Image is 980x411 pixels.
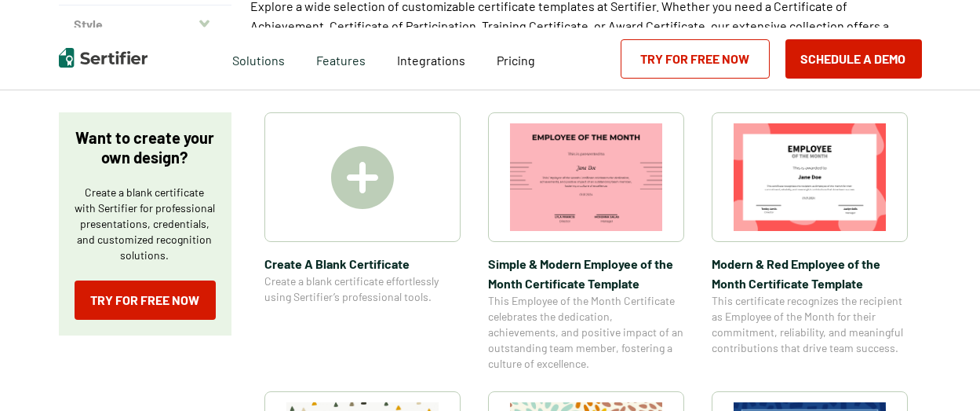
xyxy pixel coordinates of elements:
span: This Employee of the Month Certificate celebrates the dedication, achievements, and positive impa... [488,293,684,372]
span: Create A Blank Certificate [264,254,461,273]
span: Features [316,49,366,68]
p: Create a blank certificate with Sertifier for professional presentations, credentials, and custom... [75,185,216,263]
a: Try for Free Now [75,281,216,320]
button: Style [59,6,231,43]
a: Integrations [397,49,465,68]
img: Modern & Red Employee of the Month Certificate Template [734,123,886,231]
a: Modern & Red Employee of the Month Certificate TemplateModern & Red Employee of the Month Certifi... [712,112,908,372]
a: Try for Free Now [621,39,770,79]
a: Pricing [497,49,535,68]
p: Want to create your own design? [75,128,216,167]
span: Solutions [232,49,285,68]
span: This certificate recognizes the recipient as Employee of the Month for their commitment, reliabil... [712,293,908,356]
img: Sertifier | Digital Credentialing Platform [59,48,148,68]
span: Integrations [397,53,465,68]
a: Simple & Modern Employee of the Month Certificate TemplateSimple & Modern Employee of the Month C... [488,112,684,372]
img: Create A Blank Certificate [331,146,394,209]
span: Modern & Red Employee of the Month Certificate Template [712,254,908,293]
span: Pricing [497,53,535,68]
img: Simple & Modern Employee of the Month Certificate Template [510,123,662,231]
span: Simple & Modern Employee of the Month Certificate Template [488,254,684,293]
span: Create a blank certificate effortlessly using Sertifier’s professional tools. [264,273,461,305]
